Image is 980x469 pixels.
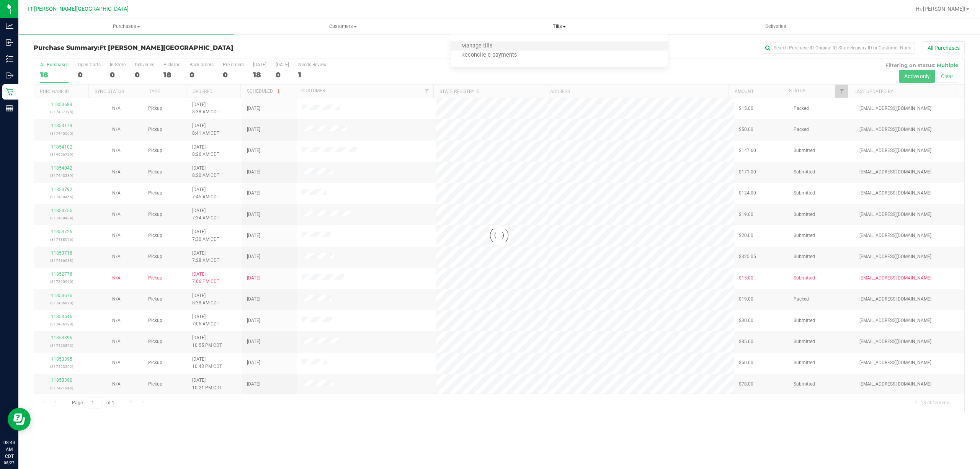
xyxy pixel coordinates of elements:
inline-svg: Inbound [6,39,13,46]
span: Hi, [PERSON_NAME]! [916,6,965,12]
a: Tills Manage tills Reconcile e-payments [451,18,667,34]
inline-svg: Retail [6,88,13,96]
h3: Purchase Summary: [34,44,344,51]
span: Ft [PERSON_NAME][GEOGRAPHIC_DATA] [28,6,129,12]
span: Reconcile e-payments [451,52,527,59]
inline-svg: Analytics [6,22,13,30]
a: Purchases [18,18,235,34]
span: Ft [PERSON_NAME][GEOGRAPHIC_DATA] [100,44,233,51]
span: Purchases [19,23,234,30]
span: Customers [235,23,451,30]
p: 08:43 AM CDT [3,439,15,460]
inline-svg: Reports [6,105,13,112]
span: Tills [451,23,667,30]
input: Search Purchase ID, Original ID, State Registry ID or Customer Name... [762,42,915,54]
span: Deliveries [755,23,797,30]
a: Customers [235,18,451,34]
a: Deliveries [668,18,884,34]
inline-svg: Inventory [6,55,13,63]
inline-svg: Outbound [6,72,13,79]
button: All Purchases [923,41,965,54]
iframe: Resource center [8,408,31,431]
span: Manage tills [451,43,503,49]
p: 08/27 [3,460,15,466]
